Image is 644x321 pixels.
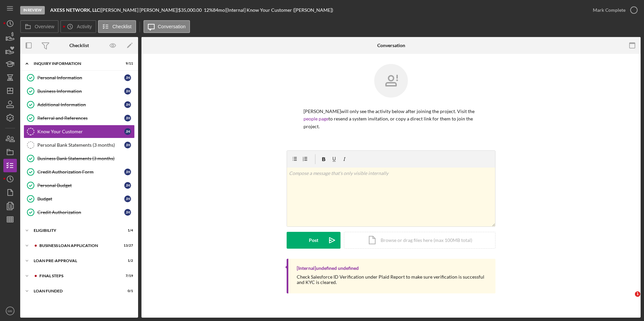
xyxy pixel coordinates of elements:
div: In Review [20,6,45,14]
div: Know Your Customer [37,129,124,134]
div: Personal Bank Statements (3 months) [37,142,124,148]
button: Mark Complete [586,3,641,17]
a: BudgetJH [24,192,135,206]
a: Credit AuthorizationJH [24,206,135,219]
a: Credit Authorization FormJH [24,165,135,179]
a: Know Your CustomerJH [24,125,135,138]
div: Credit Authorization [37,210,124,215]
a: Personal InformationJH [24,71,135,84]
div: 1 / 4 [121,228,133,233]
a: Business InformationJH [24,84,135,98]
label: Checklist [112,24,132,29]
div: 13 / 27 [121,244,133,248]
div: Post [309,232,318,249]
label: Conversation [158,24,186,29]
p: [PERSON_NAME] will only see the activity below after joining the project. Visit the to resend a s... [303,108,479,130]
div: J H [124,88,131,95]
div: J H [124,142,131,148]
div: ELIGIBILITY [34,228,116,233]
div: J H [124,182,131,189]
div: BUSINESS LOAN APPLICATION [39,244,116,248]
div: Check Salesforce ID Verification under Plaid Report to make sure verification is successful and K... [297,274,489,285]
div: FINAL STEPS [39,274,116,278]
div: 84 mo [213,7,225,13]
div: J H [124,115,131,121]
label: Overview [35,24,54,29]
div: Budget [37,196,124,202]
div: 12 % [204,7,213,13]
button: MK [3,304,17,318]
div: J H [124,74,131,81]
div: LOAN PRE-APPROVAL [34,259,116,263]
div: Credit Authorization Form [37,169,124,175]
div: Business Bank Statements (3 months) [37,156,134,161]
div: | [Internal] Know Your Customer ([PERSON_NAME]) [225,7,333,13]
button: Post [287,232,341,249]
div: INQUIRY INFORMATION [34,62,116,66]
div: 0 / 1 [121,289,133,293]
div: LOAN FUNDED [34,289,116,293]
a: Business Bank Statements (3 months) [24,152,135,165]
a: Additional InformationJH [24,98,135,111]
span: 1 [635,291,640,297]
button: Activity [60,20,96,33]
div: J H [124,195,131,202]
div: 1 / 2 [121,259,133,263]
div: J H [124,209,131,216]
label: Activity [77,24,92,29]
div: Personal Information [37,75,124,80]
div: Referral and References [37,115,124,121]
a: Personal Bank Statements (3 months)JH [24,138,135,152]
div: Additional Information [37,102,124,107]
div: Checklist [69,43,89,48]
div: J H [124,101,131,108]
text: MK [8,309,13,313]
div: | [50,7,101,13]
div: Personal Budget [37,183,124,188]
a: Referral and ReferencesJH [24,111,135,125]
a: Personal BudgetJH [24,179,135,192]
b: AXESS NETWORK, LLC [50,7,100,13]
div: Mark Complete [593,3,625,17]
div: [PERSON_NAME] [PERSON_NAME] | [101,7,178,13]
div: $35,000.00 [178,7,204,13]
div: Conversation [377,43,405,48]
button: Conversation [143,20,190,33]
a: people page [303,116,328,121]
div: J H [124,128,131,135]
div: [Internal] undefined undefined [297,265,359,271]
button: Overview [20,20,59,33]
div: 9 / 11 [121,62,133,66]
button: Checklist [98,20,136,33]
div: J H [124,169,131,175]
div: Business Information [37,88,124,94]
iframe: Intercom live chat [621,291,637,308]
div: 7 / 19 [121,274,133,278]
